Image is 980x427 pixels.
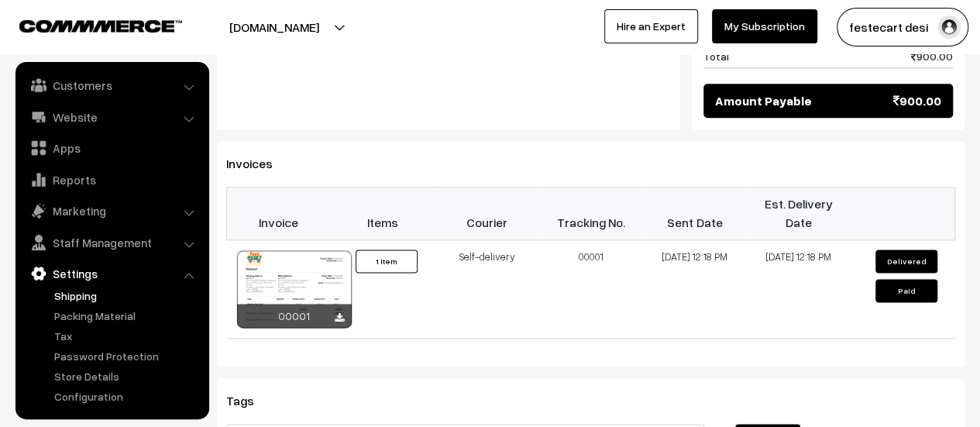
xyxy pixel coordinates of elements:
[643,187,747,239] th: Sent Date
[331,187,435,239] th: Items
[712,9,817,43] a: My Subscription
[237,304,352,328] div: 00001
[604,9,698,43] a: Hire an Expert
[356,250,418,273] button: 1 Item
[747,239,851,338] td: [DATE] 12:18 PM
[875,250,937,273] button: Delivered
[538,187,642,239] th: Tracking No.
[226,156,291,171] span: Invoices
[937,15,961,39] img: user
[50,388,204,405] a: Configuration
[227,187,331,239] th: Invoice
[19,103,204,131] a: Website
[50,308,204,324] a: Packing Material
[19,260,204,288] a: Settings
[538,239,642,338] td: 00001
[19,15,155,34] a: COMMMERCE
[50,348,204,364] a: Password Protection
[893,91,941,110] span: 900.00
[19,71,204,99] a: Customers
[50,288,204,304] a: Shipping
[747,187,851,239] th: Est. Delivery Date
[837,8,968,46] button: festecart desi
[19,229,204,257] a: Staff Management
[435,187,538,239] th: Courier
[19,197,204,225] a: Marketing
[715,91,812,110] span: Amount Payable
[875,279,937,302] button: Paid
[50,328,204,344] a: Tax
[226,393,273,408] span: Tags
[175,8,373,46] button: [DOMAIN_NAME]
[643,239,747,338] td: [DATE] 12:18 PM
[911,48,953,64] span: 900.00
[50,368,204,384] a: Store Details
[19,20,182,32] img: COMMMERCE
[703,48,729,64] span: Total
[435,239,538,338] td: Self-delivery
[19,134,204,162] a: Apps
[19,166,204,194] a: Reports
